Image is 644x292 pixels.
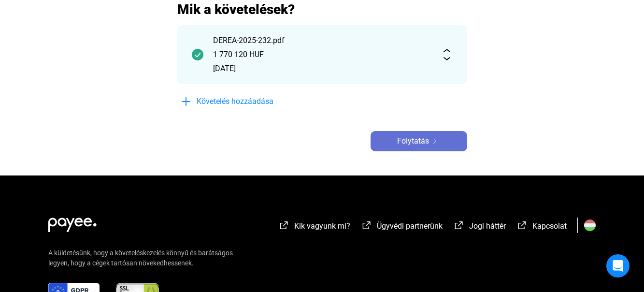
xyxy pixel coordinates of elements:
img: external-link-white [453,220,465,230]
a: external-link-whiteKapcsolat [516,223,567,232]
img: external-link-white [516,220,528,230]
div: DEREA-2025-232.pdf [213,35,431,46]
a: external-link-whiteJogi háttér [453,223,506,232]
div: [DATE] [213,63,431,74]
img: arrow-right-white [429,139,441,144]
button: Folytatásarrow-right-white [371,131,467,151]
span: Követelés hozzáadása [197,96,273,107]
span: Kapcsolat [532,221,567,231]
img: external-link-white [361,220,372,230]
img: expand [441,49,453,60]
span: Kik vagyunk mi? [294,221,350,231]
button: plus-blueKövetelés hozzáadása [177,91,322,112]
img: plus-blue [180,96,192,107]
a: external-link-whiteÜgyvédi partnerünk [361,223,443,232]
div: Open Intercom Messenger [606,254,630,277]
span: Ügyvédi partnerünk [377,221,443,231]
img: checkmark-darker-green-circle [192,49,203,60]
img: external-link-white [278,220,290,230]
img: HU.svg [584,219,596,231]
span: Folytatás [397,135,429,147]
img: white-payee-white-dot.svg [48,212,97,232]
div: 1 770 120 HUF [213,49,431,60]
span: Jogi háttér [469,221,506,231]
a: external-link-whiteKik vagyunk mi? [278,223,350,232]
h2: Mik a követelések? [177,1,467,18]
